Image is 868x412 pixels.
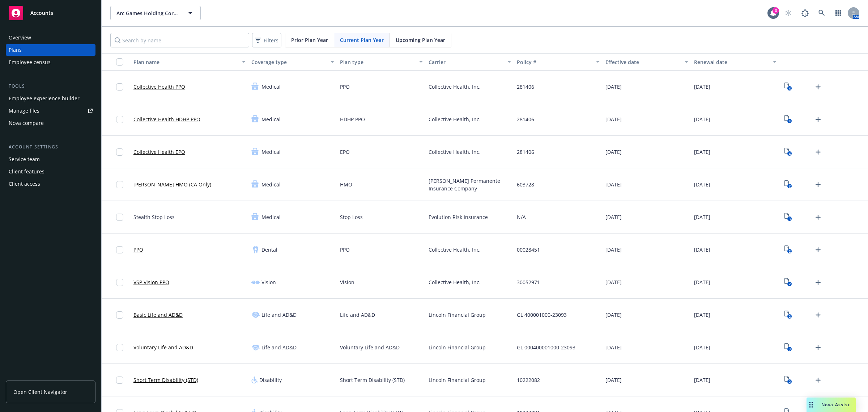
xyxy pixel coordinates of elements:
[429,278,481,286] span: Collective Health, Inc.
[110,6,201,20] button: Arc Games Holding Corporation
[694,213,710,221] span: [DATE]
[116,58,123,66] input: Select all
[517,181,534,188] span: 603728
[517,278,540,286] span: 30052971
[6,56,95,68] a: Employee census
[291,36,328,44] span: Prior Plan Year
[6,154,95,165] a: Service team
[133,83,185,91] a: Collective Health PPO
[340,213,363,221] span: Stop Loss
[694,376,710,384] span: [DATE]
[788,347,790,352] text: 3
[788,216,790,221] text: 3
[694,83,710,91] span: [DATE]
[782,374,794,386] a: View Plan Documents
[133,148,185,156] a: Collective Health EPO
[6,178,95,190] a: Client access
[264,37,278,44] span: Filters
[782,114,794,125] a: View Plan Documents
[782,211,794,223] a: View Plan Documents
[340,311,375,319] span: Life and AD&D
[6,3,95,23] a: Accounts
[691,53,780,71] button: Renewal date
[782,244,794,256] a: View Plan Documents
[6,117,95,129] a: Nova compare
[782,81,794,93] a: View Plan Documents
[694,311,710,319] span: [DATE]
[429,83,481,91] span: Collective Health, Inc.
[514,53,603,71] button: Policy #
[133,115,200,123] a: Collective Health HDHP PPO
[340,58,415,66] div: Plan type
[340,83,350,91] span: PPO
[517,213,526,221] span: N/A
[812,211,824,223] a: Upload Plan Documents
[116,9,179,17] span: Arc Games Holding Corporation
[133,181,211,188] a: [PERSON_NAME] HMO (CA Only)
[517,376,540,384] span: 10222082
[605,344,622,351] span: [DATE]
[340,344,400,351] span: Voluntary Life and AD&D
[605,58,680,66] div: Effective date
[9,117,44,129] div: Nova compare
[807,398,816,412] div: Drag to move
[605,376,622,384] span: [DATE]
[694,58,769,66] div: Renewal date
[605,148,622,156] span: [DATE]
[781,6,796,20] a: Start snowing
[429,177,511,192] span: [PERSON_NAME] Permanente Insurance Company
[261,213,281,221] span: Medical
[261,311,297,319] span: Life and AD&D
[605,246,622,253] span: [DATE]
[603,53,691,71] button: Effective date
[788,282,790,286] text: 2
[340,36,384,44] span: Current Plan Year
[133,213,175,221] span: Stealth Stop Loss
[9,154,40,165] div: Service team
[812,81,824,93] a: Upload Plan Documents
[340,278,354,286] span: Vision
[9,166,44,177] div: Client features
[116,279,123,286] input: Toggle Row Selected
[133,58,238,66] div: Plan name
[6,83,95,90] div: Tools
[133,376,198,384] a: Short Term Disability (STD)
[6,32,95,43] a: Overview
[429,311,486,319] span: Lincoln Financial Group
[605,83,622,91] span: [DATE]
[259,376,282,384] span: Disability
[9,32,31,43] div: Overview
[429,344,486,351] span: Lincoln Financial Group
[821,402,850,408] span: Nova Assist
[396,36,445,44] span: Upcoming Plan Year
[782,277,794,288] a: View Plan Documents
[116,116,123,123] input: Toggle Row Selected
[812,277,824,288] a: Upload Plan Documents
[605,311,622,319] span: [DATE]
[133,278,169,286] a: VSP Vision PPO
[116,214,123,221] input: Toggle Row Selected
[6,105,95,117] a: Manage files
[116,83,123,91] input: Toggle Row Selected
[261,83,281,91] span: Medical
[429,376,486,384] span: Lincoln Financial Group
[340,246,350,253] span: PPO
[517,115,534,123] span: 281406
[116,311,123,319] input: Toggle Row Selected
[782,342,794,353] a: View Plan Documents
[773,7,779,14] div: 3
[605,115,622,123] span: [DATE]
[133,344,193,351] a: Voluntary Life and AD&D
[788,249,790,254] text: 2
[788,119,790,123] text: 4
[517,148,534,156] span: 281406
[116,181,123,188] input: Toggle Row Selected
[6,93,95,104] a: Employee experience builder
[116,246,123,253] input: Toggle Row Selected
[252,33,281,47] button: Filters
[798,6,812,20] a: Report a Bug
[261,344,297,351] span: Life and AD&D
[517,311,567,319] span: GL 400001000-23093
[116,148,123,156] input: Toggle Row Selected
[261,246,277,253] span: Dental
